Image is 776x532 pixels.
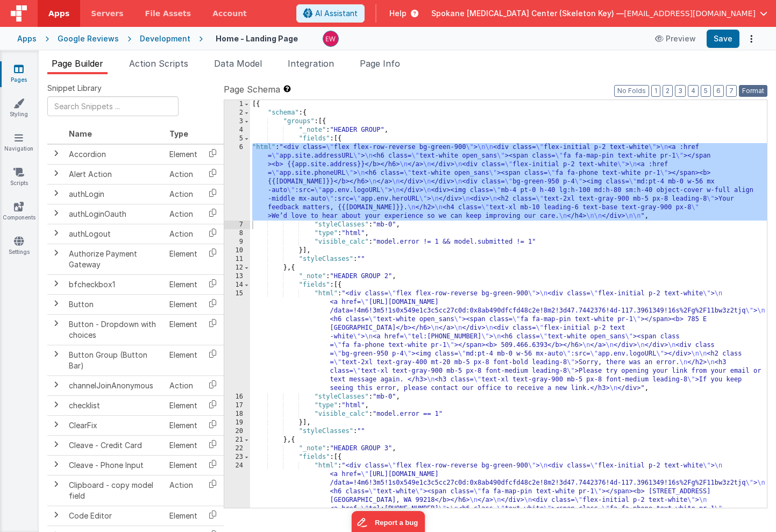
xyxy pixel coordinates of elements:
td: authLoginOauth [65,204,165,224]
span: Integration [288,58,334,69]
span: Data Model [214,58,262,69]
div: 15 [224,289,250,393]
td: Element [165,314,202,345]
div: 22 [224,444,250,453]
div: 2 [224,109,250,117]
div: 5 [224,134,250,143]
td: Button Group (Button Bar) [65,345,165,375]
span: Type [169,129,188,138]
span: Apps [48,8,69,19]
button: 2 [663,85,673,97]
td: Element [165,415,202,435]
div: 1 [224,100,250,109]
td: Button - Dropdown with choices [65,314,165,345]
td: bfcheckbox1 [65,274,165,294]
div: 11 [224,255,250,264]
td: Element [165,395,202,415]
td: Element [165,274,202,294]
button: 1 [651,85,660,97]
div: 19 [224,418,250,427]
td: Action [165,204,202,224]
td: Action [165,475,202,506]
span: Help [389,8,407,19]
td: Alert Action [65,164,165,184]
td: Cleave - Phone Input [65,455,165,475]
td: ClearFix [65,415,165,435]
div: Development [140,33,190,44]
td: Authorize Payment Gateway [65,244,165,274]
div: Apps [17,33,37,44]
span: AI Assistant [315,8,358,19]
img: daf6185105a2932719d0487c37da19b1 [323,31,338,46]
td: Element [165,435,202,455]
td: Button [65,294,165,314]
td: Clipboard - copy model field [65,475,165,506]
td: Element [165,455,202,475]
div: 17 [224,401,250,410]
button: Options [744,31,759,46]
td: Element [165,345,202,375]
h4: Home - Landing Page [216,34,298,42]
div: 9 [224,238,250,246]
button: 5 [701,85,711,97]
button: 7 [726,85,737,97]
td: Element [165,244,202,274]
div: 13 [224,272,250,281]
span: Servers [91,8,123,19]
span: Snippet Library [47,83,102,94]
div: 16 [224,393,250,401]
div: 8 [224,229,250,238]
td: authLogin [65,184,165,204]
button: 4 [688,85,699,97]
td: channelJoinAnonymous [65,375,165,395]
button: No Folds [614,85,649,97]
div: 10 [224,246,250,255]
span: Spokane [MEDICAL_DATA] Center (Skeleton Key) — [431,8,624,19]
button: Save [707,30,739,48]
div: 7 [224,221,250,229]
span: Page Info [360,58,400,69]
button: 3 [675,85,686,97]
span: Page Builder [52,58,103,69]
td: Code Editor [65,506,165,526]
span: [EMAIL_ADDRESS][DOMAIN_NAME] [624,8,756,19]
div: 6 [224,143,250,221]
td: authLogout [65,224,165,244]
button: 6 [713,85,724,97]
button: Spokane [MEDICAL_DATA] Center (Skeleton Key) — [EMAIL_ADDRESS][DOMAIN_NAME] [431,8,767,19]
span: Name [69,129,92,138]
div: 14 [224,281,250,289]
span: Page Schema [224,83,280,96]
button: AI Assistant [296,4,365,23]
button: Preview [649,30,702,47]
td: Action [165,164,202,184]
td: Accordion [65,144,165,165]
td: Action [165,375,202,395]
div: 12 [224,264,250,272]
div: 21 [224,436,250,444]
button: Format [739,85,767,97]
td: Cleave - Credit Card [65,435,165,455]
div: 4 [224,126,250,134]
input: Search Snippets ... [47,96,179,116]
span: Action Scripts [129,58,188,69]
div: 20 [224,427,250,436]
td: Action [165,224,202,244]
td: checklist [65,395,165,415]
div: 23 [224,453,250,462]
td: Element [165,506,202,526]
td: Element [165,294,202,314]
td: Action [165,184,202,204]
td: Element [165,144,202,165]
div: 18 [224,410,250,418]
span: File Assets [145,8,191,19]
div: Google Reviews [58,33,119,44]
div: 3 [224,117,250,126]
